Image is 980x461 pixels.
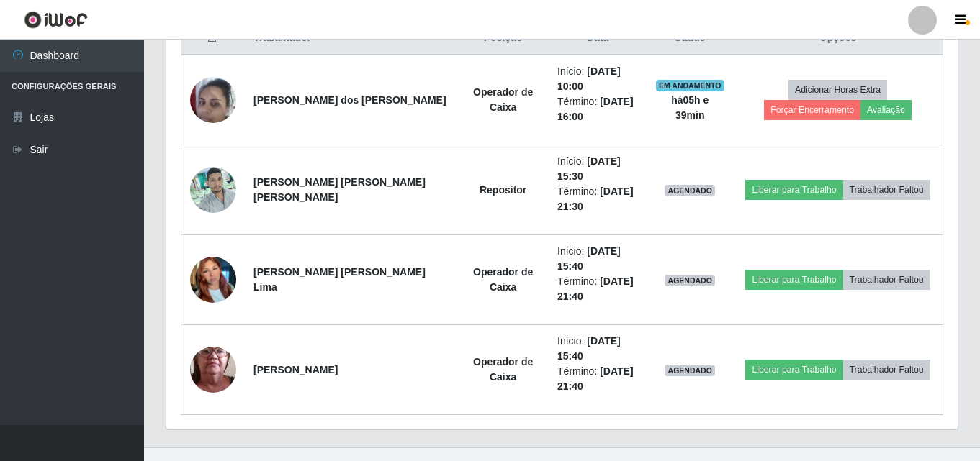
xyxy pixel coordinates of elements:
[557,64,638,94] li: Início:
[557,335,621,362] time: [DATE] 15:40
[745,270,842,290] button: Liberar para Trabalho
[557,274,638,304] li: Término:
[473,356,533,383] strong: Operador de Caixa
[656,80,724,91] span: EM ANDAMENTO
[480,184,526,196] strong: Repositor
[671,94,709,121] strong: há 05 h e 39 min
[253,266,426,293] strong: [PERSON_NAME] [PERSON_NAME] Lima
[557,154,638,184] li: Início:
[253,94,446,106] strong: [PERSON_NAME] dos [PERSON_NAME]
[788,80,887,100] button: Adicionar Horas Extra
[557,94,638,124] li: Término:
[745,180,842,200] button: Liberar para Trabalho
[253,364,338,375] strong: [PERSON_NAME]
[665,185,715,196] span: AGENDADO
[843,360,930,380] button: Trabalhador Faltou
[557,364,638,394] li: Término:
[745,360,842,380] button: Liberar para Trabalho
[24,11,88,29] img: CoreUI Logo
[190,249,236,310] img: 1739276484437.jpeg
[843,270,930,290] button: Trabalhador Faltou
[557,184,638,214] li: Término:
[764,100,860,120] button: Forçar Encerramento
[557,155,621,182] time: [DATE] 15:30
[665,365,715,376] span: AGENDADO
[665,275,715,286] span: AGENDADO
[190,159,236,220] img: 1747873820563.jpeg
[557,334,638,364] li: Início:
[557,245,621,272] time: [DATE] 15:40
[557,65,621,92] time: [DATE] 10:00
[253,176,426,203] strong: [PERSON_NAME] [PERSON_NAME] [PERSON_NAME]
[473,86,533,113] strong: Operador de Caixa
[557,244,638,274] li: Início:
[843,180,930,200] button: Trabalhador Faltou
[473,266,533,293] strong: Operador de Caixa
[860,100,912,120] button: Avaliação
[190,69,236,130] img: 1658953242663.jpeg
[190,319,236,421] img: 1744294731442.jpeg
